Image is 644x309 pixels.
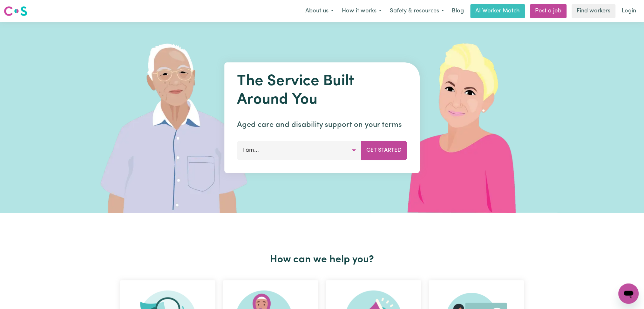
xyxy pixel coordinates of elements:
[619,284,639,304] iframe: Button to launch messaging window
[618,4,640,18] a: Login
[448,4,468,18] a: Blog
[471,4,525,18] a: AI Worker Match
[386,4,448,18] button: Safety & resources
[237,72,407,109] h1: The Service Built Around You
[237,141,361,160] button: I am...
[4,4,27,18] a: Careseekers logo
[361,141,407,160] button: Get Started
[237,119,407,131] p: Aged care and disability support on your terms
[572,4,616,18] a: Find workers
[301,4,338,18] button: About us
[530,4,567,18] a: Post a job
[338,4,386,18] button: How it works
[4,5,27,17] img: Careseekers logo
[116,254,528,266] h2: How can we help you?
